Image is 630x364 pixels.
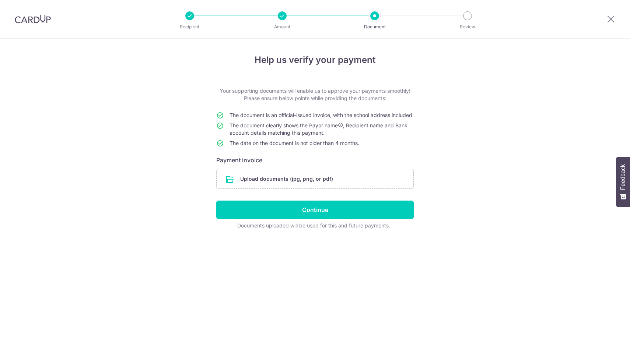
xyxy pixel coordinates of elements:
[230,140,359,146] span: The date on the document is not older than 4 months.
[440,23,495,31] p: Review
[15,15,51,24] img: CardUp
[347,23,402,31] p: Document
[162,23,217,31] p: Recipient
[216,53,414,67] h4: Help us verify your payment
[230,112,414,118] span: The document is an official-issued invoice, with the school address included.
[620,164,626,190] span: Feedback
[216,201,414,219] input: Continue
[216,156,414,165] h6: Payment invoice
[216,169,414,189] div: Upload documents (jpg, png, or pdf)
[216,87,414,102] p: Your supporting documents will enable us to approve your payments smoothly! Please ensure below p...
[230,122,407,136] span: The document clearly shows the Payor name , Recipient name and Bank account details matching this...
[616,157,630,207] button: Feedback - Show survey
[255,23,309,31] p: Amount
[216,222,411,229] div: Documents uploaded will be used for this and future payments.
